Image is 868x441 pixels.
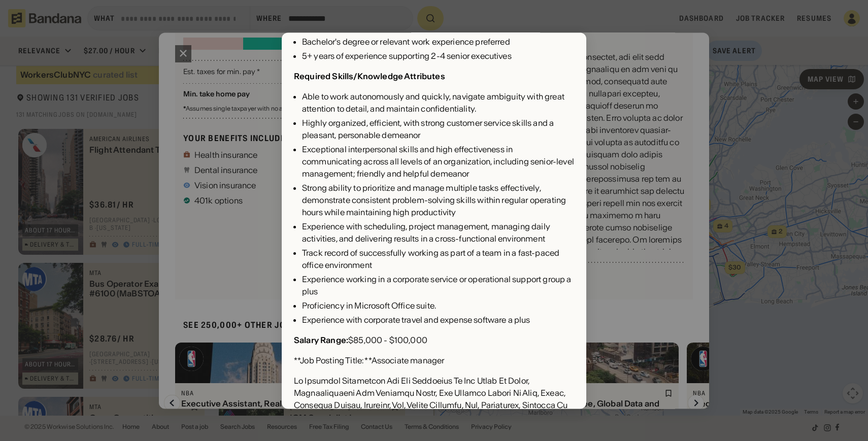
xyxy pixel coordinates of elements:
[302,314,574,326] div: Experience with corporate travel and expense software a plus
[294,72,445,82] div: Required Skills/Knowledge Attributes
[302,300,574,312] div: Proficiency in Microsoft Office suite.
[294,355,444,367] div: **Job Posting Title: **Associate manager
[302,274,574,298] div: Experience working in a corporate service or operational support group a plus
[302,91,574,115] div: Able to work autonomously and quickly, navigate ambiguity with great attention to detail, and mai...
[302,36,512,48] div: Bachelor's degree or relevant work experience preferred
[302,50,512,62] div: 5+ years of experience supporting 2-4 senior executives
[302,221,574,245] div: Experience with scheduling, project management, managing daily activities, and delivering results...
[302,182,574,219] div: Strong ability to prioritize and manage multiple tasks effectively, demonstrate consistent proble...
[302,247,574,272] div: Track record of successfully working as part of a team in a fast-paced office environment
[302,144,574,180] div: Exceptional interpersonal skills and high effectiveness in communicating across all levels of an ...
[294,334,427,347] div: $85,000 - $100,000
[302,117,574,142] div: Highly organized, efficient, with strong customer service skills and a pleasant, personable demeanor
[294,335,348,346] div: Salary Range:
